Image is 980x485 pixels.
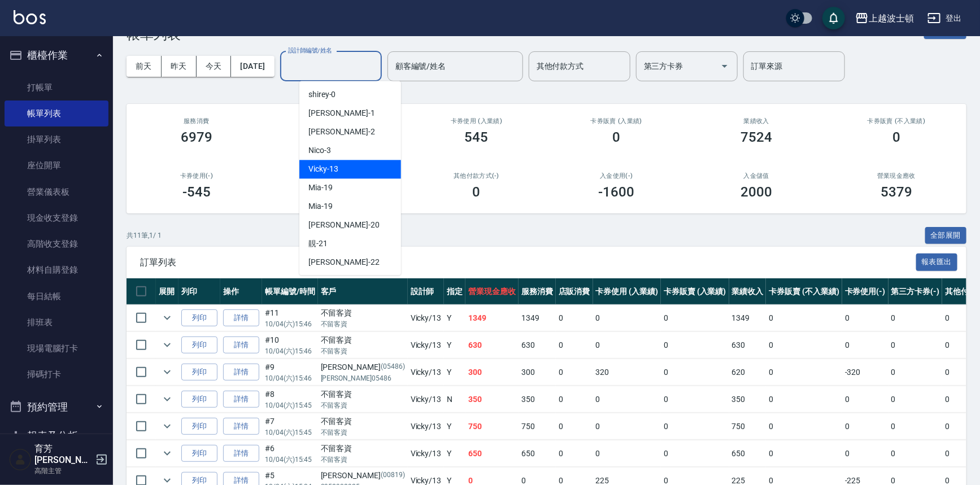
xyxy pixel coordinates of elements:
td: 0 [842,413,888,440]
p: (00819) [381,470,405,482]
p: 不留客資 [321,319,405,329]
a: 材料自購登錄 [5,257,108,283]
button: Open [716,57,734,75]
td: 650 [729,440,766,467]
th: 業績收入 [729,278,766,305]
td: 0 [842,440,888,467]
p: 不留客資 [321,455,405,465]
td: Vicky /13 [408,305,445,331]
p: 10/04 (六) 15:46 [265,346,315,356]
td: 1349 [729,305,766,331]
td: 0 [888,332,943,359]
span: [PERSON_NAME] -20 [308,219,380,231]
a: 詳情 [223,364,259,381]
td: 0 [661,359,729,386]
button: 列印 [181,309,217,327]
td: Vicky /13 [408,359,445,386]
a: 詳情 [223,418,259,435]
td: Vicky /13 [408,440,445,467]
p: 10/04 (六) 15:46 [265,319,315,329]
td: 630 [729,332,766,359]
th: 卡券使用(-) [842,278,888,305]
td: 0 [842,305,888,331]
td: 630 [465,332,519,359]
button: [DATE] [231,56,274,77]
h3: 0 [473,184,481,200]
h3: -545 [182,184,211,200]
a: 高階收支登錄 [5,231,108,257]
th: 指定 [444,278,465,305]
button: 昨天 [162,56,197,77]
th: 展開 [156,278,178,305]
th: 卡券販賣 (入業績) [661,278,729,305]
a: 詳情 [223,391,259,408]
button: 櫃檯作業 [5,41,108,70]
a: 詳情 [223,445,259,462]
td: 0 [661,440,729,467]
button: 今天 [197,56,232,77]
div: 不留客資 [321,416,405,427]
td: 300 [519,359,556,386]
td: Y [444,359,465,386]
td: 630 [519,332,556,359]
h2: 卡券販賣 (入業績) [560,117,673,125]
p: 10/04 (六) 15:46 [265,373,315,383]
td: 0 [661,332,729,359]
td: 0 [888,440,943,467]
h2: 店販消費 [280,117,393,125]
p: (05486) [381,361,405,373]
td: #6 [262,440,318,467]
h3: 0 [892,129,900,145]
button: 預約管理 [5,392,108,422]
span: [PERSON_NAME] -2 [308,126,375,138]
div: [PERSON_NAME] [321,361,405,373]
td: 0 [556,440,593,467]
a: 座位開單 [5,152,108,178]
td: 0 [556,305,593,331]
a: 帳單列表 [5,101,108,126]
th: 店販消費 [556,278,593,305]
p: 不留客資 [321,427,405,438]
td: 0 [593,413,661,440]
td: 750 [729,413,766,440]
td: 0 [556,332,593,359]
td: 0 [661,386,729,413]
td: 0 [842,386,888,413]
img: Logo [14,10,46,24]
button: 列印 [181,418,217,435]
td: -320 [842,359,888,386]
span: Mia -19 [308,182,333,194]
td: 0 [766,359,842,386]
td: 350 [519,386,556,413]
td: 300 [465,359,519,386]
button: 報表及分析 [5,421,108,451]
p: 共 11 筆, 1 / 1 [127,230,162,241]
td: 0 [888,359,943,386]
td: #9 [262,359,318,386]
button: expand row [159,364,176,381]
td: 0 [888,413,943,440]
td: 0 [661,305,729,331]
td: 650 [519,440,556,467]
td: 620 [729,359,766,386]
p: 10/04 (六) 15:45 [265,455,315,465]
th: 列印 [178,278,220,305]
p: 高階主管 [34,466,92,476]
h2: 其他付款方式(-) [420,172,533,180]
td: #7 [262,413,318,440]
a: 營業儀表板 [5,179,108,205]
td: Vicky /13 [408,332,445,359]
td: 0 [556,413,593,440]
h3: 5379 [881,184,912,200]
a: 詳情 [223,337,259,354]
p: 不留客資 [321,400,405,410]
a: 打帳單 [5,75,108,101]
td: 0 [766,386,842,413]
td: Y [444,440,465,467]
td: Vicky /13 [408,386,445,413]
td: 650 [465,440,519,467]
td: 1349 [465,305,519,331]
p: [PERSON_NAME]05486 [321,373,405,383]
h2: 卡券使用 (入業績) [420,117,533,125]
button: 報表匯出 [916,254,958,271]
